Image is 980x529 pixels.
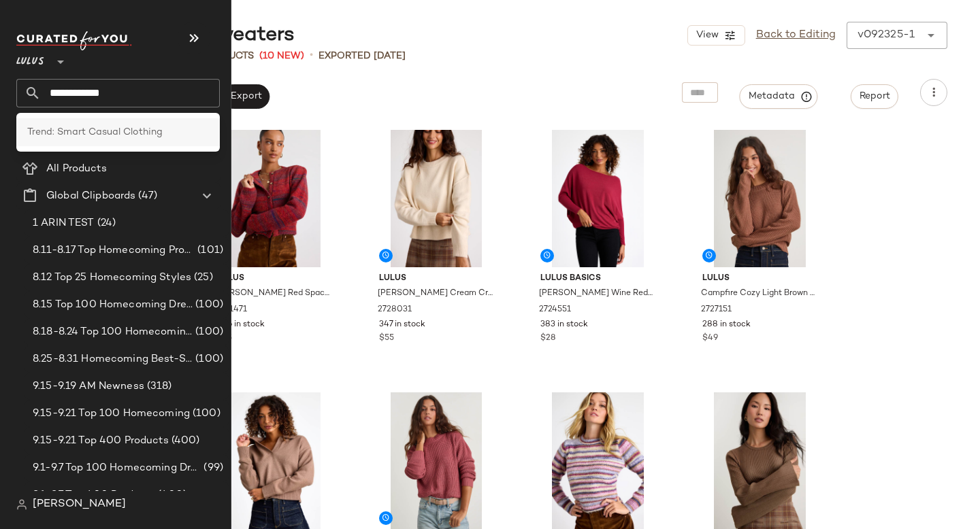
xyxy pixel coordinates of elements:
[378,288,493,300] span: [PERSON_NAME] Cream Crew Neck Pullover Sweater
[701,288,816,300] span: Campfire Cozy Light Brown Cropped Sweater
[193,324,223,340] span: (100)
[33,352,193,367] span: 8.25-8.31 Homecoming Best-Sellers
[216,304,247,316] span: 2731471
[16,46,44,71] span: Lulus
[229,91,261,102] span: Export
[310,48,313,64] span: •
[379,273,494,285] span: Lulus
[33,460,201,476] span: 9.1-9.7 Top 100 Homecoming Dresses
[33,324,193,340] span: 8.18-8.24 Top 100 Homecoming Dresses
[702,332,718,345] span: $49
[851,84,898,109] button: Report
[379,332,394,345] span: $55
[33,216,95,231] span: 1 ARIN TEST
[691,130,828,267] img: 2727151_02_front_2025-09-11.jpg
[193,297,223,313] span: (100)
[33,488,155,503] span: 9.1-9.7 Top 400 Products
[33,243,195,258] span: 8.11-8.17 Top Homecoming Product
[539,304,571,316] span: 2724551
[216,288,331,300] span: [PERSON_NAME] Red Space Dye Cropped Cardigan Sweater
[193,352,223,367] span: (100)
[155,488,186,503] span: (400)
[33,406,190,422] span: 9.15-9.21 Top 100 Homecoming
[144,379,172,394] span: (318)
[701,304,732,316] span: 2727151
[379,319,425,331] span: 347 in stock
[16,31,132,50] img: cfy_white_logo.C9jOOHJF.svg
[756,27,836,44] a: Back to Editing
[95,216,116,231] span: (24)
[540,319,588,331] span: 383 in stock
[201,460,223,476] span: (99)
[33,496,126,513] span: [PERSON_NAME]
[22,135,35,148] img: svg%3e
[169,433,200,449] span: (400)
[318,49,406,63] p: Exported [DATE]
[191,270,213,286] span: (25)
[16,499,27,510] img: svg%3e
[695,30,718,41] span: View
[540,273,655,285] span: Lulus Basics
[33,297,193,313] span: 8.15 Top 100 Homecoming Dresses
[33,433,169,449] span: 9.15-9.21 Top 400 Products
[378,304,412,316] span: 2728031
[46,188,135,204] span: Global Clipboards
[135,188,157,204] span: (47)
[195,243,223,258] span: (101)
[221,84,269,109] button: Export
[44,134,97,150] span: Dashboard
[33,379,144,394] span: 9.15-9.19 AM Newness
[217,319,265,331] span: 286 in stock
[529,130,666,267] img: 2724551_01_hero_2025-09-19.jpg
[368,130,505,267] img: 2728031_01_hero_2025-09-16.jpg
[857,27,915,44] div: v092325-1
[190,406,220,422] span: (100)
[740,84,818,109] button: Metadata
[702,319,751,331] span: 288 in stock
[748,90,810,103] span: Metadata
[539,288,654,300] span: [PERSON_NAME] Wine Red Dolman Sleeve Sweater Top
[33,270,191,286] span: 8.12 Top 25 Homecoming Styles
[540,332,555,345] span: $28
[259,49,304,63] span: (10 New)
[859,91,890,102] span: Report
[687,25,745,46] button: View
[702,273,817,285] span: Lulus
[217,273,332,285] span: Lulus
[46,161,107,177] span: All Products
